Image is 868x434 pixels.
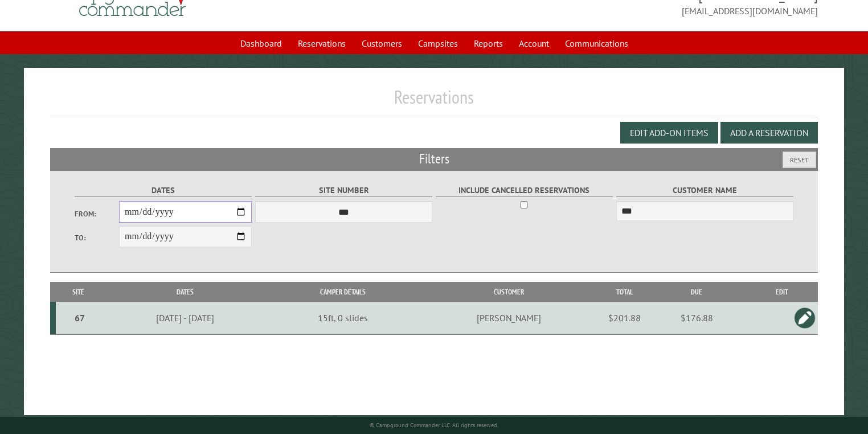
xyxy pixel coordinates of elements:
[291,32,353,54] a: Reservations
[75,208,119,219] label: From:
[512,32,556,54] a: Account
[602,282,648,302] th: Total
[103,312,268,324] div: [DATE] - [DATE]
[269,282,416,302] th: Camper Details
[720,122,818,144] button: Add a Reservation
[602,302,648,334] td: $201.88
[416,282,602,302] th: Customer
[783,152,816,168] button: Reset
[467,32,510,54] a: Reports
[370,421,498,429] small: © Campground Commander LLC. All rights reserved.
[56,282,101,302] th: Site
[558,32,635,54] a: Communications
[616,184,793,197] label: Customer Name
[50,86,818,117] h1: Reservations
[436,184,613,197] label: Include Cancelled Reservations
[255,184,432,197] label: Site Number
[60,312,99,324] div: 67
[746,282,818,302] th: Edit
[648,302,746,334] td: $176.88
[416,302,602,334] td: [PERSON_NAME]
[620,122,718,144] button: Edit Add-on Items
[50,148,818,170] h2: Filters
[411,32,465,54] a: Campsites
[648,282,746,302] th: Due
[101,282,269,302] th: Dates
[75,232,119,243] label: To:
[269,302,416,334] td: 15ft, 0 slides
[355,32,409,54] a: Customers
[75,184,252,197] label: Dates
[234,32,289,54] a: Dashboard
